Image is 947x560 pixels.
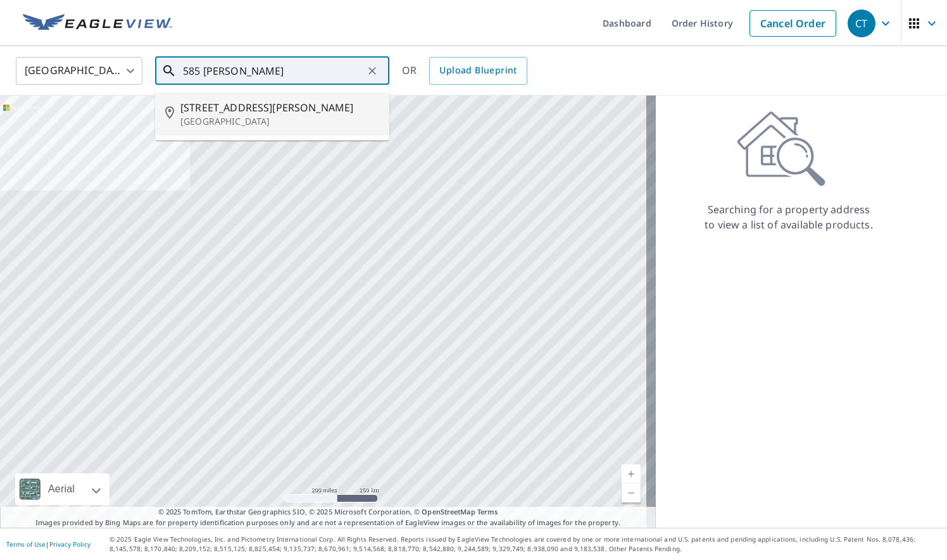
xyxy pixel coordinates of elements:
[49,540,91,549] a: Privacy Policy
[158,507,498,518] span: © 2025 TomTom, Earthstar Geographics SIO, © 2025 Microsoft Corporation, ©
[6,540,46,549] a: Terms of Use
[16,53,142,89] div: [GEOGRAPHIC_DATA]
[110,535,941,554] p: © 2025 Eagle View Technologies, Inc. and Pictometry International Corp. All Rights Reserved. Repo...
[477,507,498,516] a: Terms
[622,464,641,483] a: Current Level 5, Zoom In
[183,53,363,89] input: Search by address or latitude-longitude
[180,115,379,128] p: [GEOGRAPHIC_DATA]
[180,100,379,115] span: [STREET_ADDRESS][PERSON_NAME]
[439,63,517,78] span: Upload Blueprint
[429,57,527,85] a: Upload Blueprint
[363,62,381,80] button: Clear
[402,57,527,85] div: OR
[23,14,172,33] img: EV Logo
[848,9,875,37] div: CT
[15,473,110,505] div: Aerial
[622,483,641,502] a: Current Level 5, Zoom Out
[704,202,874,232] p: Searching for a property address to view a list of available products.
[749,10,836,37] a: Cancel Order
[44,473,78,505] div: Aerial
[422,507,475,516] a: OpenStreetMap
[6,540,91,548] p: |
